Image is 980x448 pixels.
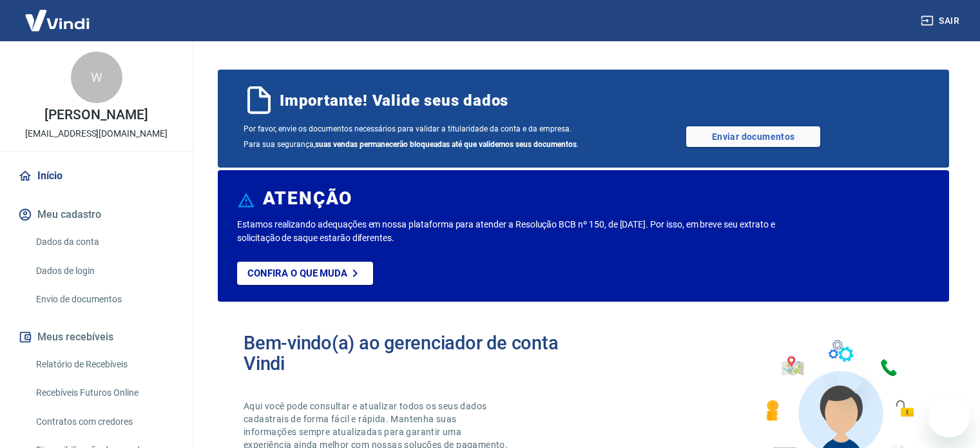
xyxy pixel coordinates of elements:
[71,52,122,103] div: W
[15,162,177,190] a: Início
[31,380,177,406] a: Recebíveis Futuros Online
[836,365,862,391] iframe: Fechar mensagem
[918,9,965,33] button: Sair
[244,333,584,374] h2: Bem-vindo(a) ao gerenciador de conta Vindi
[263,192,352,205] h6: ATENÇÃO
[280,90,508,111] span: Importante! Valide seus dados
[31,409,177,435] a: Contratos com credores
[31,286,177,313] a: Envio de documentos
[31,351,177,378] a: Relatório de Recebíveis
[237,218,791,245] p: Estamos realizando adequações em nossa plataforma para atender a Resolução BCB nº 150, de [DATE]....
[31,229,177,255] a: Dados da conta
[15,200,177,229] button: Meu cadastro
[928,396,970,438] iframe: Botão para abrir a janela de mensagens
[15,323,177,351] button: Meus recebíveis
[25,127,168,141] p: [EMAIL_ADDRESS][DOMAIN_NAME]
[686,126,820,147] a: Enviar documentos
[237,262,373,285] a: Confira o que muda
[31,258,177,284] a: Dados de login
[15,1,99,40] img: Vindi
[244,121,584,152] span: Por favor, envie os documentos necessários para validar a titularidade da conta e da empresa. Par...
[44,108,148,122] p: [PERSON_NAME]
[247,268,347,279] p: Confira o que muda
[315,140,577,149] b: suas vendas permanecerão bloqueadas até que validemos seus documentos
